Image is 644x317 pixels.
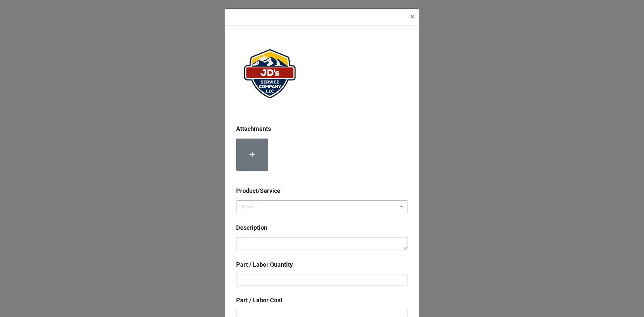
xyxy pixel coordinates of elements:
[236,42,303,106] img: ePqffAuANl%2FJDServiceCoLogo_website.png
[236,124,271,134] label: Attachments
[241,204,259,209] div: Select ...
[236,186,280,196] label: Product/Service
[411,13,414,21] span: ×
[236,223,267,232] label: Description
[236,296,282,305] label: Part / Labor Cost
[236,260,293,269] label: Part / Labor Quantity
